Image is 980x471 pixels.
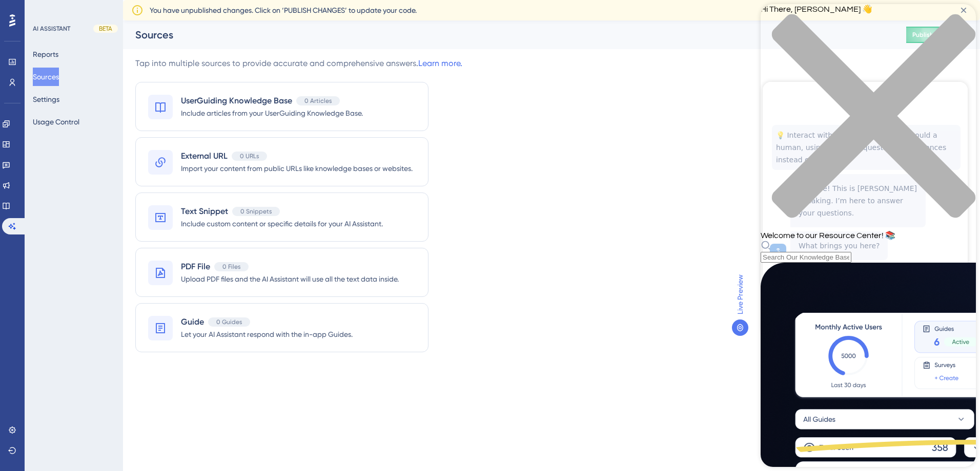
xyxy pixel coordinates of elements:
button: Open AI Assistant Launcher [3,3,28,28]
div: BETA [93,25,118,33]
button: Settings [33,90,59,109]
span: External URL [181,150,228,162]
div: AI ASSISTANT [33,25,70,33]
span: Include custom content or specific details for your AI Assistant. [181,218,383,230]
div: Tap into multiple sources to provide accurate and comprehensive answers. [135,57,462,70]
span: Text Snippet [181,205,228,218]
span: 0 Snippets [240,207,272,216]
span: Upload PDF files and the AI Assistant will use all the text data inside. [181,273,399,285]
span: Live Preview [734,274,746,314]
span: Import your content from public URLs like knowledge bases or websites. [181,162,413,175]
span: 0 URLs [240,152,259,160]
a: Learn more. [418,58,462,68]
button: Sources [33,68,59,86]
span: Include articles from your UserGuiding Knowledge Base. [181,107,363,119]
span: 0 Guides [216,318,242,326]
button: Usage Control [33,113,79,131]
span: Need Help? [24,3,64,15]
span: 0 Articles [304,97,332,105]
button: Reports [33,45,58,63]
div: Sources [135,28,881,42]
img: launcher-image-alternative-text [6,6,25,25]
span: PDF File [181,261,210,273]
span: You have unpublished changes. Click on ‘PUBLISH CHANGES’ to update your code. [150,4,417,16]
span: UserGuiding Knowledge Base [181,95,292,107]
span: Guide [181,316,204,328]
div: 6 [71,5,74,13]
span: Let your AI Assistant respond with the in-app Guides. [181,328,353,340]
span: 0 Files [222,263,240,271]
